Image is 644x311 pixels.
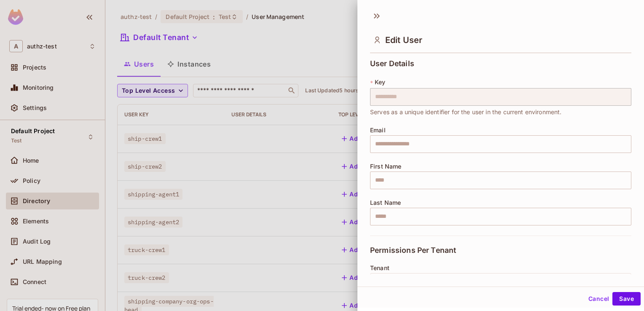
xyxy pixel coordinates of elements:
[370,246,456,255] span: Permissions Per Tenant
[385,35,422,45] span: Edit User
[370,265,389,271] span: Tenant
[370,127,386,134] span: Email
[370,107,562,117] span: Serves as a unique identifier for the user in the current environment.
[370,59,414,68] span: User Details
[370,273,631,291] button: Default Tenant
[585,292,612,306] button: Cancel
[370,163,402,170] span: First Name
[612,292,641,306] button: Save
[375,79,385,86] span: Key
[370,199,401,206] span: Last Name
